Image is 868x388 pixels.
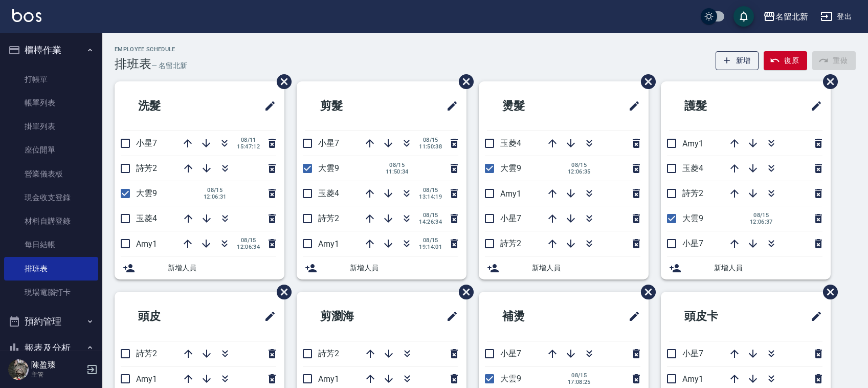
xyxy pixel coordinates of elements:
a: 座位開單 [4,138,98,162]
button: 名留北新 [759,6,812,27]
span: 11:50:38 [419,143,442,150]
div: 新增人員 [115,256,284,279]
h2: 燙髮 [487,88,581,124]
span: 08/15 [237,237,260,244]
span: 08/15 [750,212,773,219]
span: 修改班表的標題 [258,304,276,329]
span: 刪除班表 [269,67,293,97]
span: 修改班表的標題 [440,304,458,329]
span: 刪除班表 [633,67,657,97]
span: 08/15 [204,187,227,193]
span: 詩芳2 [136,163,157,173]
span: 08/15 [419,237,442,244]
span: 12:06:31 [204,193,227,200]
span: Amy1 [318,239,339,249]
a: 每日結帳 [4,233,98,256]
a: 營業儀表板 [4,162,98,186]
span: 08/15 [419,137,442,143]
span: Amy1 [318,374,339,384]
span: 玉菱4 [136,213,157,223]
span: 小星7 [318,138,339,148]
span: Amy1 [136,374,157,384]
h2: Employee Schedule [115,46,187,53]
span: 刪除班表 [815,277,839,307]
span: 14:26:34 [419,219,442,225]
span: 12:06:35 [568,168,591,175]
img: Person [8,359,29,380]
span: 小星7 [500,213,521,223]
span: 刪除班表 [451,67,475,97]
span: 修改班表的標題 [258,94,276,118]
span: 詩芳2 [318,349,339,358]
a: 現場電腦打卡 [4,281,98,304]
span: 小星7 [136,138,157,148]
span: 大雲9 [682,213,703,223]
span: 08/15 [568,162,591,168]
h2: 洗髮 [123,88,217,124]
h6: — 名留北新 [151,60,187,71]
a: 打帳單 [4,68,98,91]
span: 刪除班表 [269,277,293,307]
span: 詩芳2 [318,213,339,223]
span: 小星7 [500,349,521,358]
span: 新增人員 [350,263,458,273]
span: 玉菱4 [682,163,703,173]
div: 新增人員 [297,256,466,279]
h2: 補燙 [487,298,581,335]
div: 新增人員 [479,256,649,279]
span: Amy1 [136,239,157,249]
h3: 排班表 [115,57,151,71]
div: 新增人員 [661,256,831,279]
span: 玉菱4 [318,188,339,198]
button: 新增 [716,51,759,70]
button: 復原 [764,51,807,70]
span: 08/15 [419,187,442,193]
span: 17:08:25 [568,379,591,385]
span: 12:06:34 [237,244,260,250]
span: Amy1 [682,374,703,384]
span: 新增人員 [714,263,822,273]
span: 08/11 [237,137,260,143]
span: 11:50:34 [386,168,409,175]
a: 排班表 [4,257,98,281]
span: 玉菱4 [500,138,521,148]
span: 修改班表的標題 [440,94,458,118]
span: 刪除班表 [815,67,839,97]
button: 報表及分析 [4,335,98,361]
a: 現金收支登錄 [4,186,98,209]
a: 掛單列表 [4,115,98,138]
span: 新增人員 [168,263,276,273]
span: 大雲9 [500,163,521,173]
span: 12:06:37 [750,219,773,225]
h2: 剪瀏海 [305,298,405,335]
span: Amy1 [682,139,703,148]
span: 13:14:19 [419,193,442,200]
h2: 護髮 [669,88,763,124]
span: 新增人員 [532,263,640,273]
span: 15:47:12 [237,143,260,150]
p: 主管 [31,370,83,379]
span: 修改班表的標題 [804,94,822,118]
span: 詩芳2 [682,188,703,198]
span: 19:14:01 [419,244,442,250]
span: 大雲9 [136,188,157,198]
img: Logo [12,9,41,22]
h5: 陳盈臻 [31,360,83,370]
a: 材料自購登錄 [4,209,98,233]
span: 08/15 [386,162,409,168]
span: 08/15 [419,212,442,219]
span: 小星7 [682,349,703,358]
span: 修改班表的標題 [622,94,640,118]
span: 小星7 [682,239,703,248]
button: save [733,6,754,27]
h2: 頭皮卡 [669,298,769,335]
a: 帳單列表 [4,91,98,115]
span: 刪除班表 [451,277,475,307]
span: 大雲9 [318,163,339,173]
h2: 剪髮 [305,88,399,124]
span: 詩芳2 [136,349,157,358]
span: 詩芳2 [500,239,521,248]
span: 刪除班表 [633,277,657,307]
div: 名留北新 [775,10,808,23]
span: 修改班表的標題 [622,304,640,329]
